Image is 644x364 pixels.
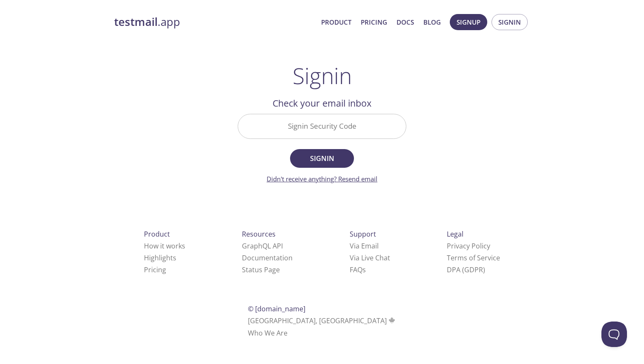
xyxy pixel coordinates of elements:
[144,229,170,239] span: Product
[361,17,387,28] a: Pricing
[248,316,397,325] span: [GEOGRAPHIC_DATA], [GEOGRAPHIC_DATA]
[447,253,500,262] a: Terms of Service
[447,241,490,251] a: Privacy Policy
[362,265,366,274] span: s
[290,149,354,168] button: Signin
[450,14,487,30] button: Signup
[447,265,485,274] a: DPA (GDPR)
[114,14,158,29] strong: testmail
[299,152,345,164] span: Signin
[242,229,276,239] span: Resources
[242,265,280,274] a: Status Page
[350,229,376,239] span: Support
[144,265,166,274] a: Pricing
[144,253,176,262] a: Highlights
[242,241,283,251] a: GraphQL API
[248,304,305,313] span: © [DOMAIN_NAME]
[350,241,379,251] a: Via Email
[267,175,377,183] a: Didn't receive anything? Resend email
[447,229,463,239] span: Legal
[350,253,390,262] a: Via Live Chat
[144,241,185,251] a: How it works
[248,328,287,338] a: Who We Are
[457,17,480,28] span: Signup
[601,322,627,347] iframe: Help Scout Beacon - Open
[492,14,528,30] button: Signin
[238,96,406,110] h2: Check your email inbox
[321,17,351,28] a: Product
[397,17,414,28] a: Docs
[498,17,521,28] span: Signin
[293,63,352,88] h1: Signin
[242,253,293,262] a: Documentation
[423,17,441,28] a: Blog
[350,265,366,274] a: FAQ
[114,15,314,29] a: testmail.app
